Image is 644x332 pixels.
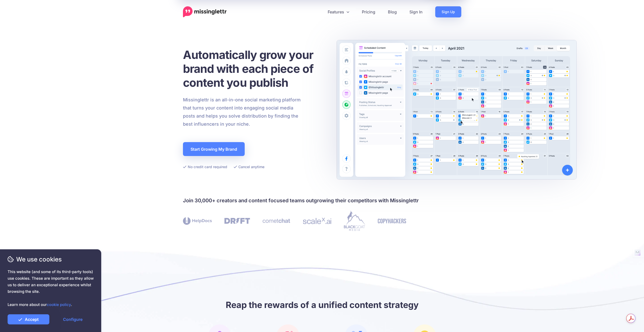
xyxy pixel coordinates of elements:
a: Sign Up [435,6,461,17]
h1: Automatically grow your brand with each piece of content you publish [183,48,326,90]
li: Cancel anytime [234,164,264,170]
li: No credit card required [183,164,227,170]
a: Blog [382,6,403,17]
p: Missinglettr is an all-in-one social marketing platform that turns your content into engaging soc... [183,96,301,128]
span: This website (and some of its third-party tools) use cookies. These are important as they allow u... [8,269,94,308]
span: We use cookies [8,255,94,264]
a: Home [183,6,227,17]
a: Pricing [356,6,382,17]
a: cookie policy [47,302,71,307]
a: Sign In [403,6,429,17]
a: Start Growing My Brand [183,142,245,156]
h4: Join 30,000+ creators and content focused teams outgrowing their competitors with Missinglettr [183,196,461,205]
a: Configure [52,314,94,324]
h2: Reap the rewards of a unified content strategy [183,299,461,311]
a: Accept [8,314,49,324]
a: Features [321,6,356,17]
